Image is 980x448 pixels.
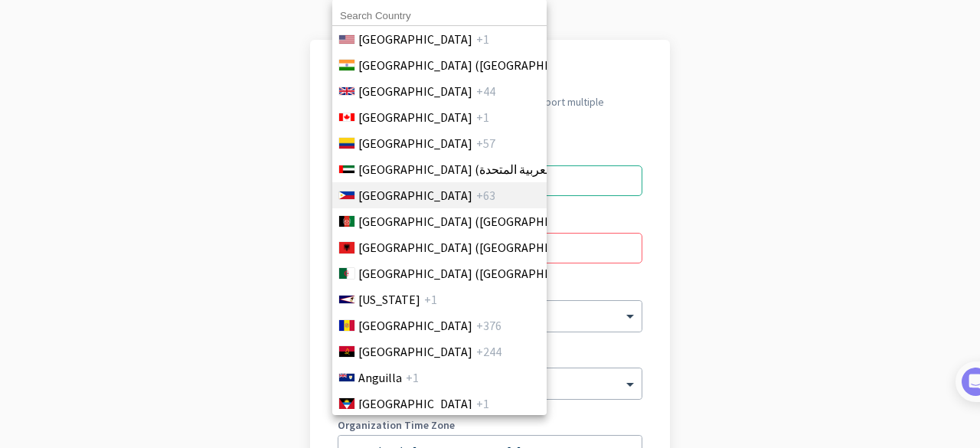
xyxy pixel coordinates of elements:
span: +1 [476,108,489,126]
span: +1 [476,30,489,48]
span: [GEOGRAPHIC_DATA] (‫[GEOGRAPHIC_DATA]‬‎) [358,264,597,283]
span: [GEOGRAPHIC_DATA] [358,316,472,335]
span: [GEOGRAPHIC_DATA] [358,108,472,126]
span: +63 [476,186,495,204]
span: [US_STATE] [358,290,420,309]
span: +1 [406,368,419,387]
span: [GEOGRAPHIC_DATA] ([GEOGRAPHIC_DATA]) [358,56,597,74]
span: +1 [424,290,437,309]
span: [GEOGRAPHIC_DATA] (‫الإمارات العربية المتحدة‬‎) [358,160,600,178]
span: +1 [476,394,489,413]
span: +376 [476,316,501,335]
span: [GEOGRAPHIC_DATA] ([GEOGRAPHIC_DATA]) [358,238,597,257]
span: +57 [476,134,495,152]
span: [GEOGRAPHIC_DATA] [358,186,472,204]
span: [GEOGRAPHIC_DATA] [358,134,472,152]
input: Search Country [332,6,547,26]
span: [GEOGRAPHIC_DATA] [358,342,472,361]
span: Anguilla [358,368,402,387]
span: [GEOGRAPHIC_DATA] [358,30,472,48]
span: +44 [476,82,495,100]
span: [GEOGRAPHIC_DATA] (‫[GEOGRAPHIC_DATA]‬‎) [358,212,597,231]
span: +244 [476,342,501,361]
span: [GEOGRAPHIC_DATA] [358,394,472,413]
span: [GEOGRAPHIC_DATA] [358,82,472,100]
